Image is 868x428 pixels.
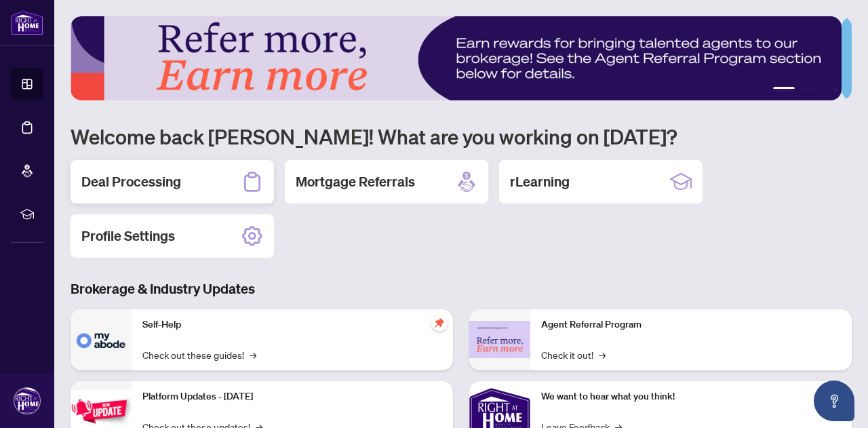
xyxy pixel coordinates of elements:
[833,87,838,92] button: 5
[250,347,256,362] span: →
[469,321,530,358] img: Agent Referral Program
[71,279,852,298] h3: Brokerage & Industry Updates
[142,317,442,332] p: Self-Help
[11,10,43,35] img: logo
[541,389,841,404] p: We want to hear what you think!
[296,172,415,191] h2: Mortgage Referrals
[431,315,448,331] span: pushpin
[814,381,854,421] button: Open asap
[71,123,852,149] h1: Welcome back [PERSON_NAME]! What are you working on [DATE]?
[811,87,816,92] button: 3
[14,388,40,414] img: Profile Icon
[822,87,827,92] button: 4
[81,172,181,191] h2: Deal Processing
[71,16,842,100] img: Slide 0
[142,347,256,362] a: Check out these guides!→
[773,87,795,92] button: 1
[71,309,132,370] img: Self-Help
[599,347,606,362] span: →
[541,347,606,362] a: Check it out!→
[510,172,570,191] h2: rLearning
[142,389,442,404] p: Platform Updates - [DATE]
[541,317,841,332] p: Agent Referral Program
[81,227,175,246] h2: Profile Settings
[800,87,806,92] button: 2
